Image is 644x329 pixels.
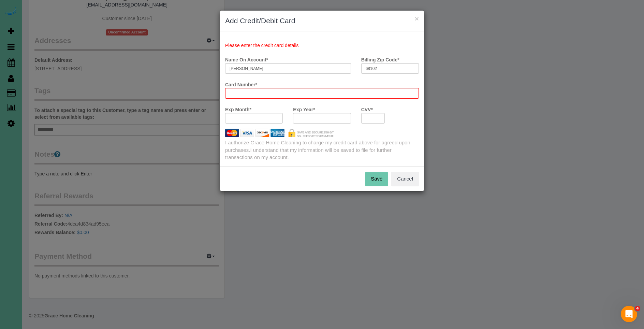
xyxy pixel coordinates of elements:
label: Card Number [225,79,257,88]
div: Please enter the credit card details [220,42,424,49]
label: Billing Zip Code [361,54,399,63]
span: 4 [635,306,640,311]
label: Name On Account [225,54,268,63]
button: Save [365,172,388,186]
img: credit cards [220,129,339,137]
label: Exp Year [293,104,315,113]
h3: Add Credit/Debit Card [225,16,419,26]
label: Exp Month [225,104,251,113]
button: × [415,15,419,22]
iframe: Intercom live chat [621,306,637,322]
div: I authorize Grace Home Cleaning to charge my credit card above for agreed upon purchases. [220,139,424,161]
label: CVV [361,104,373,113]
button: Cancel [391,172,419,186]
span: I understand that my information will be saved to file for further transactions on my account. [225,147,392,160]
